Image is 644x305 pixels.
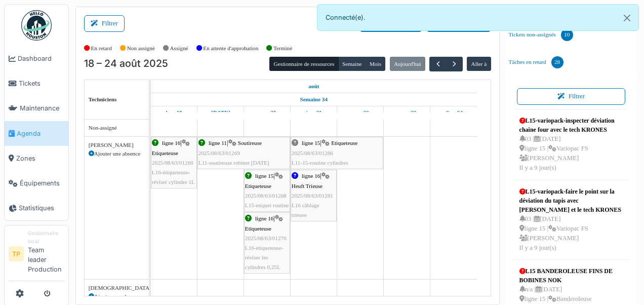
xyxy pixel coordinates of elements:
a: Maintenance [5,96,68,121]
div: [DEMOGRAPHIC_DATA][PERSON_NAME] [89,284,145,292]
div: | [152,138,196,187]
span: Etiqueteuse [245,225,271,232]
span: ligne 11 [209,140,227,146]
div: 03 | [DATE] ligne 15 | Variopac FS [PERSON_NAME] Il y a 9 jour(s) [519,214,623,253]
label: En retard [91,44,112,53]
a: Zones [5,146,68,171]
a: 22 août 2025 [349,106,372,119]
span: ligne 15 [302,140,320,146]
button: Mois [366,57,386,71]
span: Etiqueteuse [152,150,178,156]
span: ligne 16 [302,173,320,179]
div: L15 BANDEROLEUSE FINS DE BOBINES NOK [519,266,623,285]
span: 2025/08/63/01281 [292,193,333,199]
button: Close [616,5,638,31]
span: L16 câblage trieuse [292,202,319,218]
div: Ajouter une absence [89,149,145,158]
label: Non assigné [127,44,155,53]
a: 24 août 2025 [442,106,465,119]
span: Équipements [20,178,64,188]
span: Dashboard [18,54,64,63]
span: Techniciens [89,96,117,102]
span: 2025/08/63/01268 [245,193,287,199]
a: L15-variopack-faire le point sur la déviation du tapis avec [PERSON_NAME] et le tech KRONES 03 |[... [517,184,626,256]
button: Aujourd'hui [390,57,425,71]
a: Agenda [5,121,68,146]
a: TP Gestionnaire localTeam leader Production [9,230,64,281]
div: 10 [561,29,573,41]
img: Badge_color-CXgf-gQk.svg [21,10,52,41]
a: Tickets [5,71,68,96]
a: 23 août 2025 [395,106,419,119]
div: 03 | [DATE] ligne 15 | Variopac FS [PERSON_NAME] Il y a 9 jour(s) [519,134,623,173]
label: Terminé [273,44,292,53]
button: Précédent [429,57,446,71]
div: | [245,171,289,210]
span: Etiqueteuse [331,140,357,146]
span: Etiqueteuse [245,183,271,189]
span: L11-15-routine cylindres [292,160,348,166]
button: Filtrer [517,88,626,105]
div: 28 [551,56,563,68]
span: L16-étiqueteuse-réviser les cylindres 0,25L [245,245,284,270]
span: 2025/08/63/01260 [152,160,193,166]
span: ligne 16 [162,140,180,146]
div: | [198,138,289,168]
a: 20 août 2025 [256,106,278,119]
span: ligne 16 [255,215,273,221]
div: [PERSON_NAME] [89,141,145,149]
a: 18 août 2025 [163,106,184,119]
span: Heuft Trieuse [292,183,323,189]
a: Tâches en retard [505,49,568,76]
button: Filtrer [84,15,125,32]
span: Tickets [19,79,64,88]
a: Semaine 34 [298,93,330,106]
div: | [245,214,289,272]
button: Gestionnaire de ressources [269,57,338,71]
div: L15-variopack-faire le point sur la déviation du tapis avec [PERSON_NAME] et le tech KRONES [519,187,623,214]
span: Soutireuse [238,140,262,146]
div: Ajouter une absence [89,292,145,301]
a: Tickets non-assignés [505,21,577,49]
a: Dashboard [5,46,68,71]
label: En attente d'approbation [203,44,258,53]
span: Zones [16,154,64,163]
span: L11-soutireuse robinet [DATE] [198,160,269,166]
button: Suivant [446,57,463,71]
span: Maintenance [20,103,64,113]
div: Non-assigné [89,124,145,132]
span: Statistiques [19,203,64,213]
a: 18 août 2025 [306,80,321,93]
li: Team leader Production [28,230,64,278]
span: 2025/08/63/01286 [292,150,333,156]
label: Assigné [170,44,188,53]
li: TP [9,246,24,261]
a: 21 août 2025 [303,106,325,119]
button: Aller à [467,57,491,71]
span: L15-etiquet routine [245,202,289,208]
span: 2025/08/63/01270 [245,235,287,241]
span: L16-étiqueteuse-réviser cylindre 1L [152,169,195,185]
span: 2025/08/63/01269 [198,150,240,156]
button: Semaine [338,57,366,71]
a: L15-variopack-inspecter déviation chaine four avec le tech KRONES 03 |[DATE] ligne 15 |Variopac F... [517,113,626,176]
div: L15-variopack-inspecter déviation chaine four avec le tech KRONES [519,116,623,134]
span: Agenda [17,129,64,138]
a: Équipements [5,171,68,196]
span: ligne 15 [255,173,273,179]
div: Connecté(e). [317,4,639,31]
div: Gestionnaire local [28,230,64,245]
div: | [292,138,382,168]
a: Statistiques [5,196,68,220]
h2: 18 – 24 août 2025 [84,58,168,70]
a: 19 août 2025 [209,106,233,119]
div: | [292,171,336,220]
